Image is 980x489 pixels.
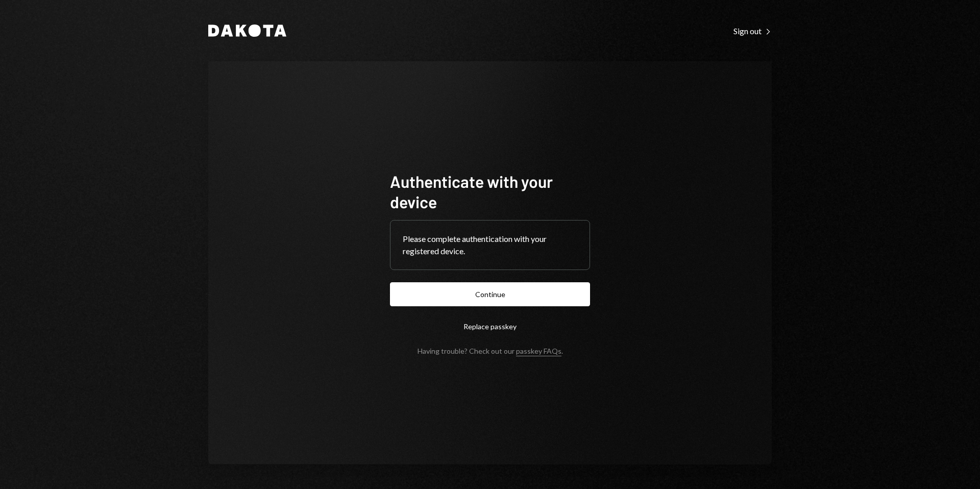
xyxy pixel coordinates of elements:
[733,25,772,36] a: Sign out
[733,26,772,36] div: Sign out
[516,347,561,356] a: passkey FAQs
[390,282,590,306] button: Continue
[418,347,563,355] div: Having trouble? Check out our .
[390,314,590,338] button: Replace passkey
[390,171,590,212] h1: Authenticate with your device
[403,233,577,257] div: Please complete authentication with your registered device.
